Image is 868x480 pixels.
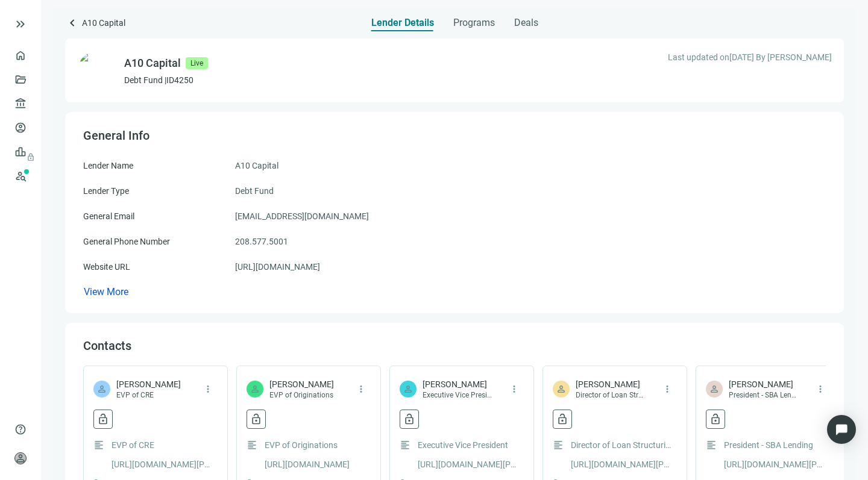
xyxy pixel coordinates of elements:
[356,384,366,394] span: more_vert
[400,440,410,450] span: format_align_left
[250,413,262,425] span: lock_open
[418,458,520,471] a: [URL][DOMAIN_NAME][PERSON_NAME]
[658,379,677,399] button: more_vert
[82,16,125,32] span: A10 Capital
[269,378,334,390] span: [PERSON_NAME]
[403,384,414,394] span: person
[553,410,572,429] button: lock_open
[729,390,798,400] span: President - SBA Lending
[83,237,170,246] span: General Phone Number
[662,384,673,394] span: more_vert
[668,51,832,64] span: Last updated on [DATE] By [PERSON_NAME]
[14,452,27,464] span: person
[83,211,134,221] span: General Email
[235,235,288,248] span: 208.577.5001
[65,16,80,30] span: keyboard_arrow_left
[13,17,28,31] button: keyboard_double_arrow_right
[112,438,154,452] span: EVP of CRE
[505,379,524,399] button: more_vert
[371,17,434,29] span: Lender Details
[83,262,130,272] span: Website URL
[706,440,717,450] span: format_align_left
[709,384,720,394] span: person
[247,440,257,450] span: format_align_left
[124,55,181,72] div: A10 Capital
[235,184,274,198] span: Debt Fund
[265,458,350,471] a: [URL][DOMAIN_NAME]
[556,413,568,425] span: lock_open
[77,51,117,90] img: f3ee51c8-c496-4375-bc5e-2600750b757d
[423,378,492,390] span: [PERSON_NAME]
[729,378,798,390] span: [PERSON_NAME]
[93,410,113,429] button: lock_open
[827,415,856,444] div: Open Intercom Messenger
[709,413,722,425] span: lock_open
[97,413,109,425] span: lock_open
[235,210,369,223] span: [EMAIL_ADDRESS][DOMAIN_NAME]
[235,159,278,172] span: A10 Capital
[116,390,181,400] span: EVP of CRE
[576,378,645,390] span: [PERSON_NAME]
[514,17,538,29] span: Deals
[418,438,508,452] span: Executive Vice President
[83,186,129,196] span: Lender Type
[553,440,564,450] span: format_align_left
[235,260,320,273] a: [URL][DOMAIN_NAME]
[400,410,419,429] button: lock_open
[116,378,181,390] span: [PERSON_NAME]
[112,458,214,471] a: [URL][DOMAIN_NAME][PERSON_NAME]
[269,390,334,400] span: EVP of Originations
[351,379,371,399] button: more_vert
[83,161,133,170] span: Lender Name
[423,390,492,400] span: Executive Vice President
[93,440,104,450] span: format_align_left
[84,286,128,298] span: View More
[14,423,27,435] span: help
[811,379,830,399] button: more_vert
[724,438,813,452] span: President - SBA Lending
[65,16,80,32] a: keyboard_arrow_left
[250,384,260,394] span: person
[198,379,218,399] button: more_vert
[556,384,567,394] span: person
[265,438,338,452] span: EVP of Originations
[571,458,673,471] a: [URL][DOMAIN_NAME][PERSON_NAME]
[576,390,645,400] span: Director of Loan Structuring
[724,458,826,471] a: [URL][DOMAIN_NAME][PERSON_NAME]
[815,384,826,394] span: more_vert
[186,57,208,69] span: Live
[83,338,131,353] span: Contacts
[403,413,415,425] span: lock_open
[247,410,266,429] button: lock_open
[453,17,495,29] span: Programs
[509,384,520,394] span: more_vert
[96,384,107,394] span: person
[571,438,673,452] span: Director of Loan Structuring
[83,285,129,298] button: View More
[706,410,725,429] button: lock_open
[203,384,213,394] span: more_vert
[83,128,149,143] span: General Info
[124,74,208,86] p: Debt Fund | ID 4250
